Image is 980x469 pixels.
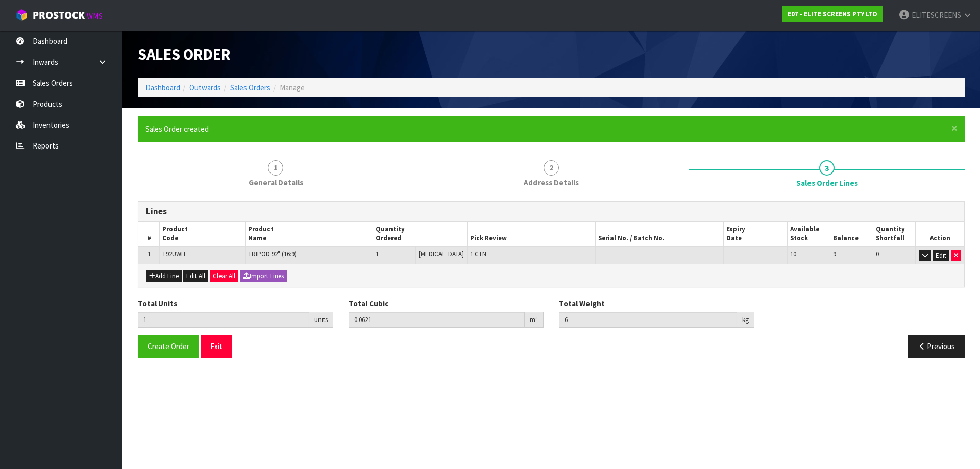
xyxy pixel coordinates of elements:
input: Total Weight [559,312,737,328]
th: Product Name [245,222,373,246]
a: Outwards [189,83,221,92]
span: Sales Order Lines [138,193,965,365]
th: Product Code [160,222,245,246]
label: Total Weight [559,298,605,309]
span: T92UWH [162,250,185,258]
div: m³ [525,312,544,328]
th: Serial No. / Batch No. [596,222,724,246]
img: cube-alt.png [15,9,28,21]
span: 10 [790,250,796,258]
span: ELITESCREENS [912,10,961,20]
button: Create Order [138,335,199,357]
button: Clear All [210,270,238,282]
th: Expiry Date [724,222,788,246]
span: Address Details [524,177,579,188]
label: Total Cubic [349,298,388,309]
strong: E07 - ELITE SCREENS PTY LTD [788,10,877,18]
button: Import Lines [240,270,287,282]
small: WMS [87,11,103,21]
th: Quantity Shortfall [873,222,916,246]
span: 9 [833,250,836,258]
a: Dashboard [145,83,180,92]
input: Total Units [138,312,309,328]
th: # [138,222,160,246]
span: 2 [544,160,559,176]
th: Available Stock [788,222,830,246]
button: Edit All [183,270,208,282]
h3: Lines [146,207,957,216]
span: ProStock [33,9,85,22]
th: Quantity Ordered [373,222,468,246]
th: Balance [830,222,873,246]
span: 1 [376,250,379,258]
span: Sales Order created [145,124,209,134]
span: General Details [249,177,303,188]
span: 1 CTN [470,250,486,258]
span: Create Order [148,341,189,351]
button: Add Line [146,270,182,282]
span: 1 [148,250,151,258]
input: Total Cubic [349,312,525,328]
button: Edit [933,250,949,262]
th: Pick Review [468,222,596,246]
label: Total Units [138,298,177,309]
span: × [951,121,958,135]
span: 0 [876,250,879,258]
span: Sales Order [138,44,231,64]
th: Action [916,222,964,246]
a: Sales Orders [230,83,271,92]
div: kg [737,312,754,328]
span: [MEDICAL_DATA] [419,250,464,258]
div: units [309,312,333,328]
span: Manage [280,83,305,92]
span: TRIPOD 92" (16:9) [248,250,297,258]
span: 1 [268,160,283,176]
span: Sales Order Lines [796,178,858,188]
button: Previous [908,335,965,357]
button: Exit [201,335,232,357]
span: 3 [819,160,835,176]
